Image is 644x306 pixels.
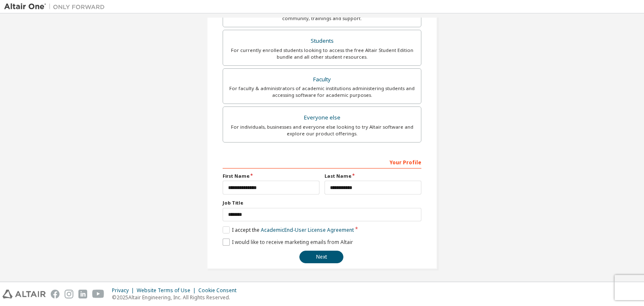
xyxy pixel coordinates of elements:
img: instagram.svg [65,290,73,298]
label: Last Name [325,173,421,179]
div: Your Profile [223,155,421,169]
img: linkedin.svg [78,290,87,298]
button: Next [299,251,343,263]
img: Altair One [4,3,109,11]
img: facebook.svg [51,290,60,298]
p: © 2025 Altair Engineering, Inc. All Rights Reserved. [112,294,241,301]
img: altair_logo.svg [3,290,46,298]
div: Everyone else [228,112,416,124]
div: Privacy [112,287,137,294]
div: For individuals, businesses and everyone else looking to try Altair software and explore our prod... [228,124,416,137]
div: Website Terms of Use [137,287,198,294]
div: Cookie Consent [198,287,241,294]
label: Job Title [223,200,421,206]
label: I accept the [223,226,354,233]
label: I would like to receive marketing emails from Altair [223,239,353,246]
a: Academic End-User License Agreement [261,226,354,233]
div: For currently enrolled students looking to access the free Altair Student Edition bundle and all ... [228,47,416,60]
label: First Name [223,173,319,179]
div: Students [228,35,416,47]
img: youtube.svg [92,290,104,298]
div: For faculty & administrators of academic institutions administering students and accessing softwa... [228,85,416,99]
div: Faculty [228,74,416,86]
